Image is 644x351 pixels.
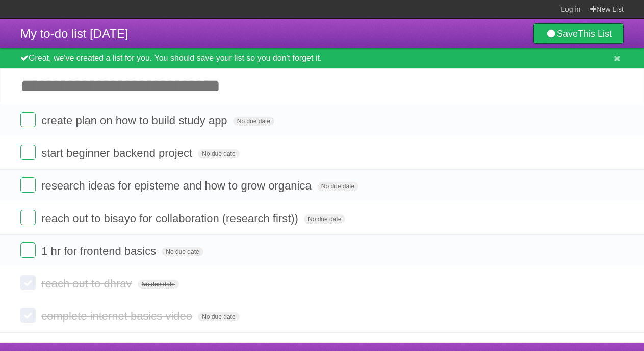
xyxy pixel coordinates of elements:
span: No due date [304,214,345,224]
label: Done [20,210,36,225]
span: 1 hr for frontend basics [41,245,159,257]
label: Done [20,177,36,193]
label: Done [20,145,36,160]
label: Done [20,112,36,127]
span: reach out to bisayo for collaboration (research first)) [41,212,301,225]
span: No due date [198,149,239,158]
span: No due date [138,280,179,289]
label: Done [20,275,36,290]
span: No due date [233,117,274,126]
span: start beginner backend project [41,147,195,159]
span: No due date [198,312,239,321]
label: Done [20,308,36,323]
a: SaveThis List [533,23,624,44]
span: complete internet basics video [41,310,195,322]
span: create plan on how to build study app [41,114,229,127]
span: No due date [317,182,358,191]
span: reach out to dhrav [41,277,134,290]
b: This List [578,29,612,39]
span: No due date [162,247,203,256]
span: research ideas for episteme and how to grow organica [41,179,314,192]
span: My to-do list [DATE] [20,26,128,40]
label: Done [20,242,36,258]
